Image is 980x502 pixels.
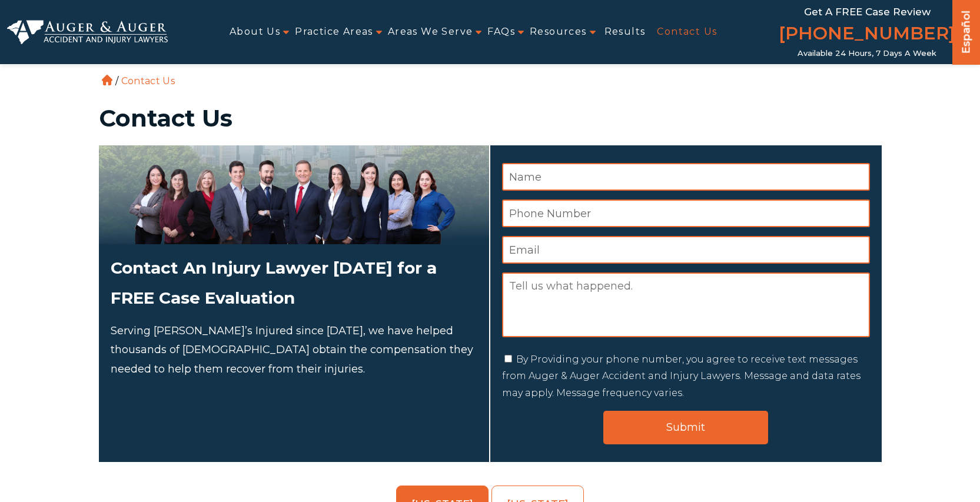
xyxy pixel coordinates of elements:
[502,354,861,399] label: By Providing your phone number, you agree to receive text messages from Auger & Auger Accident an...
[779,21,955,49] a: [PHONE_NUMBER]
[230,19,280,45] a: About Us
[798,49,936,58] span: Available 24 Hours, 7 Days a Week
[804,6,931,18] span: Get a FREE Case Review
[388,19,473,45] a: Areas We Serve
[99,107,882,130] h1: Contact Us
[102,75,112,85] a: Home
[487,19,515,45] a: FAQs
[118,75,178,87] li: Contact Us
[99,145,489,244] img: Attorneys
[502,163,870,191] input: Name
[530,19,587,45] a: Resources
[603,411,768,444] input: Submit
[7,20,168,45] img: Auger & Auger Accident and Injury Lawyers Logo
[111,253,477,312] h2: Contact An Injury Lawyer [DATE] for a FREE Case Evaluation
[111,321,477,378] p: Serving [PERSON_NAME]’s Injured since [DATE], we have helped thousands of [DEMOGRAPHIC_DATA] obta...
[657,19,717,45] a: Contact Us
[295,19,373,45] a: Practice Areas
[604,19,646,45] a: Results
[502,236,870,264] input: Email
[502,200,870,227] input: Phone Number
